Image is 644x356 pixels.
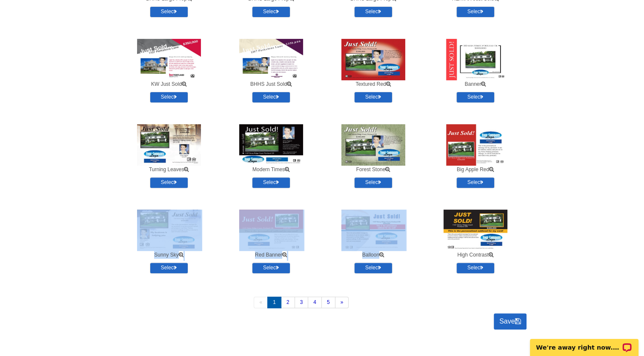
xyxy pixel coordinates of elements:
img: Pulse6_RF_JS_sample.jpg [444,124,507,166]
a: Textured Red [341,76,405,87]
span: Turning Leaves [149,166,189,173]
span: 1 [267,297,281,308]
a: Big Apple Red [444,161,507,172]
img: BHHSPRFpulseJS_SAMPLE.jpg [239,39,303,80]
a: Select [354,6,392,18]
span: Balloon [362,251,384,259]
img: Pulse7_RF_JS_sample.jpg [137,210,201,251]
a: 4 [308,297,322,308]
span: Banner [465,80,486,88]
img: Pulse5_RF_JS_sample.jpg [341,124,405,166]
a: Balloon [341,246,405,258]
span: Red Banner [255,251,287,259]
a: 5 [321,297,335,308]
a: Save [494,313,526,330]
img: Pulse1_js_RF_sample.jpg [341,39,405,80]
a: Banner [444,76,507,87]
iframe: LiveChat chat widget [524,329,644,356]
img: Pulse8_RF_JS_sample.jpg [239,210,303,251]
a: Select [354,92,392,103]
a: Forest Stone [341,161,405,172]
a: 2 [281,297,295,308]
a: BHHS Just Sold [239,76,303,87]
span: Forest Stone [356,166,390,173]
span: High Contrast [457,251,493,259]
img: Pulse10_RF_JS_sample.jpg [444,210,507,251]
a: High Contrast [444,246,507,258]
span: Sunny Sky [154,251,183,259]
span: KW Just Sold [151,80,186,88]
span: Big Apple Red [457,166,494,173]
a: Select [150,92,188,103]
img: Pulse3_RF_JS_sample.jpg [137,124,201,166]
a: KW Just Sold [137,76,201,87]
a: Modern Times [239,161,303,172]
a: » [335,297,349,308]
a: Select [456,177,495,188]
a: Select [456,92,495,103]
a: Select [252,177,290,188]
a: Select [252,6,290,18]
a: Select [150,177,188,188]
a: Select [252,92,290,103]
img: Pulse4_RF_JS_sample.jpg [239,124,303,166]
span: Textured Red [355,80,390,88]
a: Turning Leaves [137,161,201,172]
a: 3 [295,297,309,308]
img: Pulse2_RF_JS_sample.jpg [444,39,507,80]
a: Sunny Sky [137,246,201,258]
a: Select [150,263,188,274]
img: Pulse9_RF_JS_sample.jpg [341,210,405,251]
a: Select [252,263,290,274]
a: Select [150,6,188,18]
span: BHHS Just Sold [250,80,292,88]
a: Select [456,263,495,274]
img: KW_PRFpulseJS_SAMPLE.jpg [137,39,201,80]
a: Select [354,263,392,274]
a: Red Banner [239,246,303,258]
span: Modern Times [252,166,289,173]
a: Select [456,6,495,18]
a: Select [354,177,392,188]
